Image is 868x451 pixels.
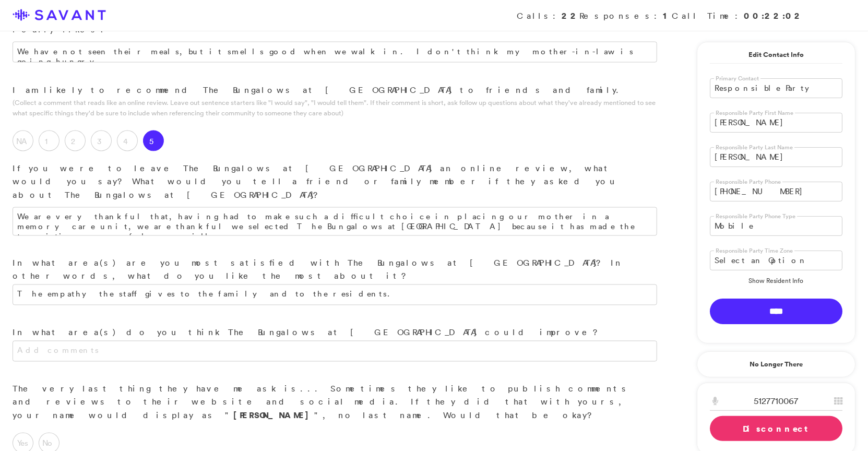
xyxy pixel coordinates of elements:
[143,130,164,151] label: 5
[562,10,579,21] strong: 22
[13,383,657,423] p: The very last thing they have me ask is... Sometimes they like to publish comments and reviews to...
[233,410,314,421] strong: [PERSON_NAME]
[117,130,138,151] label: 4
[715,217,824,235] span: Mobile
[710,46,842,64] a: Edit Contact Info
[13,84,657,97] p: I am likely to recommend The Bungalows at [GEOGRAPHIC_DATA] to friends and family.
[13,130,33,151] label: NA
[714,247,794,255] label: Responsible Party Time Zone
[715,79,824,98] span: Responsible Party
[744,10,803,21] strong: 00:22:02
[714,109,795,117] label: Responsible Party First Name
[697,351,855,377] a: No Longer There
[13,257,657,283] p: In what area(s) are you most satisfied with The Bungalows at [GEOGRAPHIC_DATA]? In other words, w...
[714,212,797,220] label: Responsible Party Phone Type
[715,251,824,270] span: Select an Option
[749,276,804,285] a: Show Resident Info
[65,130,86,151] label: 2
[714,178,782,186] label: Responsible Party Phone
[39,130,60,151] label: 1
[710,416,842,441] a: Disconnect
[714,144,794,151] label: Responsible Party Last Name
[714,75,760,82] label: Primary Contact
[13,326,657,340] p: In what area(s) do you think The Bungalows at [GEOGRAPHIC_DATA] could improve?
[13,162,657,202] p: If you were to leave The Bungalows at [GEOGRAPHIC_DATA] an online review, what would you say? Wha...
[91,130,112,151] label: 3
[13,98,657,117] p: (Collect a comment that reads like an online review. Leave out sentence starters like "I would sa...
[663,10,672,21] strong: 1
